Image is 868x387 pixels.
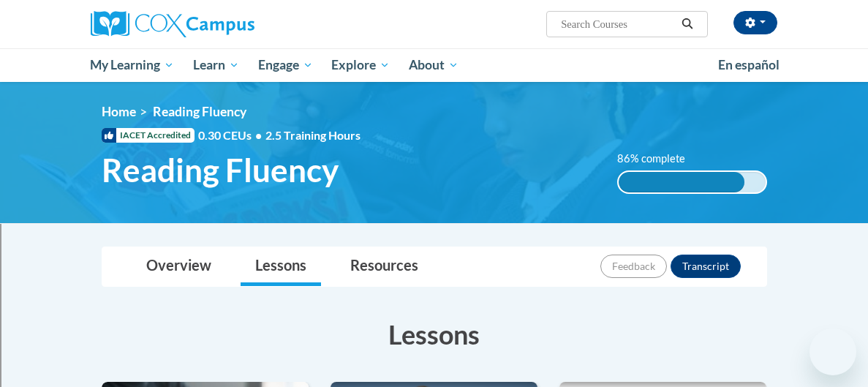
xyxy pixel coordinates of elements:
span: Engage [258,56,313,74]
div: Main menu [80,48,789,82]
label: 86% complete [617,151,701,167]
iframe: Button to launch messaging window [809,328,856,375]
button: Account Settings [733,11,777,34]
span: En español [718,57,780,72]
span: 0.30 CEUs [198,127,265,143]
a: My Learning [81,48,184,82]
a: Explore [322,48,399,82]
a: Engage [249,48,322,82]
span: Reading Fluency [153,104,246,119]
a: En español [709,50,789,80]
img: Cox Campus [91,11,254,37]
span: • [255,128,262,142]
input: Search Courses [559,15,676,33]
a: Home [102,104,136,119]
a: About [399,48,468,82]
span: My Learning [90,56,174,74]
div: 86% complete [619,172,745,192]
span: IACET Accredited [102,128,195,143]
span: 2.5 Training Hours [265,128,361,142]
button: Search [676,15,698,33]
span: Learn [193,56,239,74]
span: Reading Fluency [102,151,339,189]
a: Cox Campus [91,11,305,37]
span: Explore [331,56,390,74]
a: Learn [184,48,249,82]
span: About [409,56,458,74]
